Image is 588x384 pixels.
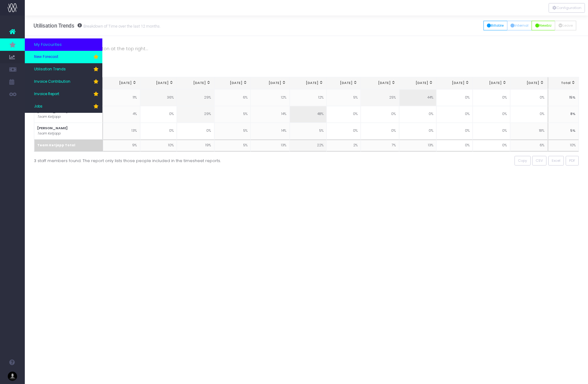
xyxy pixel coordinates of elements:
td: 14% [251,123,290,139]
div: 3 staff members found. The report only lists those people included in the timesheet reports. [34,156,302,164]
span: Invoice Contribution [34,79,70,85]
td: 0% [361,123,399,139]
td: 12% [251,89,290,106]
span: Invoice Report [34,91,59,97]
td: 0% [177,123,214,139]
td: 36% [140,89,177,106]
td: 0% [436,139,473,152]
td: 25% [361,89,399,106]
td: 5% [290,123,327,139]
th: Aug 25: activate to sort column ascending [361,77,399,89]
span: Copy [518,158,527,163]
td: 13% [251,139,290,152]
td: 0% [473,89,510,106]
i: Team Ketjapp [37,114,60,119]
td: 6% [214,89,251,106]
td: 0% [473,123,510,139]
button: Configuration [549,3,585,13]
button: Newbiz [532,21,555,30]
td: 29% [177,106,214,123]
div: [DATE] [180,81,211,86]
span: CSV [536,158,543,163]
strong: [PERSON_NAME] [37,126,68,130]
span: Excel [552,158,560,163]
div: Vertical button group [549,3,585,13]
td: 5% [214,123,251,139]
td: 5% [214,106,251,123]
button: CSV [532,156,547,166]
a: Invoice Contribution [25,76,102,88]
button: Copy [514,156,531,166]
td: 0% [399,106,437,123]
td: 0% [327,123,361,139]
td: 10% [140,139,177,152]
img: images/default_profile_image.png [8,372,17,381]
td: 6% [510,139,548,152]
td: 48% [290,106,327,123]
td: 5% [327,89,361,106]
p: To begin, click a work type button at the top right... [34,45,579,52]
div: [DATE] [144,81,174,86]
button: Leave [555,21,576,30]
div: [DATE] [514,81,544,86]
td: 5% [214,139,251,152]
td: 9% [103,139,140,152]
h3: Heatmap [34,65,579,71]
th: Jul 25: activate to sort column ascending [327,77,361,89]
th: Sep 25: activate to sort column ascending [399,77,437,89]
i: Team Ketjapp [37,131,60,136]
td: 15% [548,89,579,106]
div: [DATE] [440,81,470,86]
td: 0% [473,106,510,123]
h3: Utilisation Trends [33,23,161,29]
td: 22% [290,139,327,152]
div: [DATE] [293,81,323,86]
small: Breakdown of Time over the last 12 months. [82,23,161,29]
th: Team Ketjapp Total [34,139,103,152]
span: Utilisation Trends [34,67,66,72]
td: 14% [251,106,290,123]
div: [DATE] [330,81,357,86]
div: [DATE] [218,81,247,86]
td: 0% [436,106,473,123]
a: New Forecast [25,51,102,63]
th: Jan 25: activate to sort column ascending [103,77,140,89]
td: 0% [473,139,510,152]
td: 11% [103,89,140,106]
button: Billable [483,21,507,30]
th: Oct 25: activate to sort column ascending [436,77,473,89]
div: [DATE] [402,81,433,86]
td: 18% [510,123,548,139]
div: [DATE] [364,81,396,86]
th: Jun 25: activate to sort column ascending [290,77,327,89]
td: 4% [103,106,140,123]
a: Jobs [25,100,102,113]
div: [DATE] [476,81,507,86]
th: Dec 25: activate to sort column ascending [510,77,548,89]
td: 0% [436,89,473,106]
td: 0% [510,106,548,123]
td: 0% [140,106,177,123]
div: [DATE] [106,81,137,86]
div: Total [551,81,576,86]
span: PDF [569,158,575,163]
td: 0% [140,123,177,139]
td: 2% [327,139,361,152]
td: 10% [548,139,579,152]
button: PDF [566,156,579,166]
th: Mar 25: activate to sort column ascending [177,77,214,89]
td: 0% [510,89,548,106]
td: 13% [399,139,437,152]
td: 0% [436,123,473,139]
a: Utilisation Trends [25,63,102,76]
th: Nov 25: activate to sort column ascending [473,77,510,89]
button: Internal [507,21,532,30]
td: 29% [177,89,214,106]
th: May 25: activate to sort column ascending [251,77,290,89]
td: 0% [327,106,361,123]
span: Jobs [34,104,42,109]
td: 5% [548,123,579,139]
td: 8% [548,106,579,123]
td: 19% [177,139,214,152]
button: Excel [548,156,564,166]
